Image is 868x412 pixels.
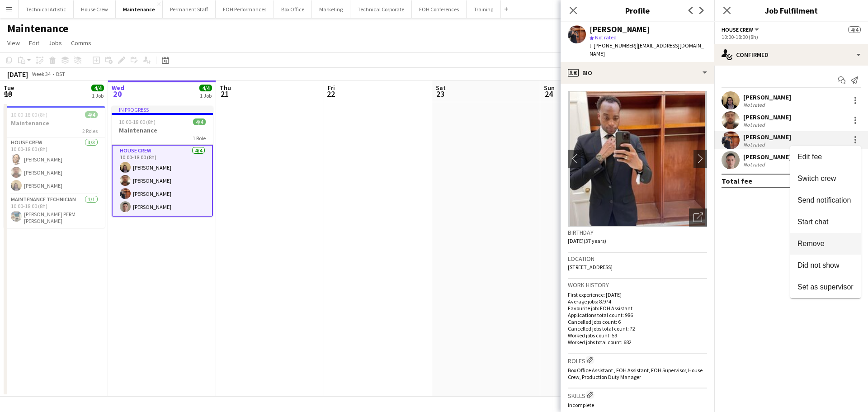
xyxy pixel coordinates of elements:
[797,261,840,269] span: Did not show
[790,189,861,211] button: Send notification
[797,283,854,291] span: Set as supervisor
[790,168,861,189] button: Switch crew
[790,233,861,255] button: Remove
[797,240,825,247] span: Remove
[790,146,861,168] button: Edit fee
[797,218,828,226] span: Start chat
[797,153,822,161] span: Edit fee
[790,276,861,298] button: Set as supervisor
[797,175,836,182] span: Switch crew
[790,255,861,276] button: Did not show
[790,211,861,233] button: Start chat
[797,196,851,204] span: Send notification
